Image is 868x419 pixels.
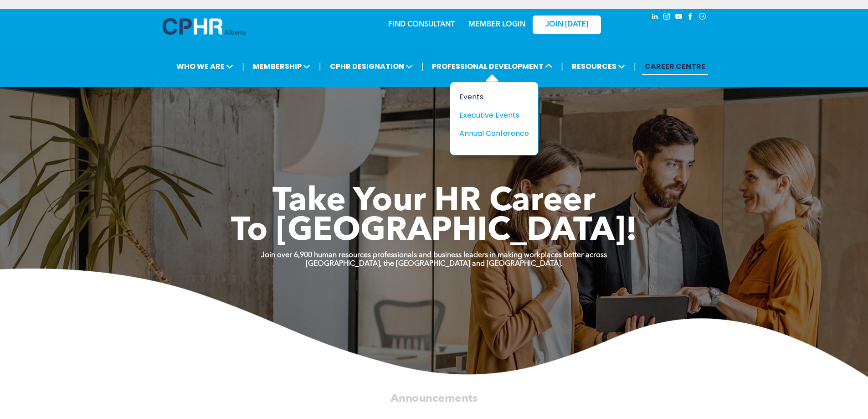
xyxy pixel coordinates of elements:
span: MEMBERSHIP [250,58,313,75]
a: JOIN [DATE] [533,16,601,34]
a: youtube [674,11,684,24]
a: Annual Conference [459,128,529,139]
div: Events [459,91,522,103]
span: Announcements [390,393,478,404]
strong: Join over 6,900 human resources professionals and business leaders in making workplaces better ac... [261,252,607,259]
span: CPHR DESIGNATION [327,58,416,75]
span: WHO WE ARE [174,58,236,75]
a: MEMBER LOGIN [468,21,525,28]
a: FIND CONSULTANT [388,21,455,28]
div: Annual Conference [459,128,522,139]
a: CAREER CENTRE [642,58,708,75]
span: PROFESSIONAL DEVELOPMENT [429,58,555,75]
img: A blue and white logo for cp alberta [163,18,246,35]
li: | [634,57,636,76]
li: | [242,57,244,76]
li: | [319,57,321,76]
a: Executive Events [459,109,529,121]
span: RESOURCES [569,58,628,75]
a: linkedin [650,11,660,24]
strong: [GEOGRAPHIC_DATA], the [GEOGRAPHIC_DATA] and [GEOGRAPHIC_DATA]. [306,260,563,268]
li: | [561,57,563,76]
a: instagram [662,11,672,24]
a: facebook [686,11,696,24]
a: Events [459,91,529,103]
a: Social network [698,11,708,24]
span: JOIN [DATE] [545,21,588,29]
span: Take Your HR Career [272,186,596,218]
span: To [GEOGRAPHIC_DATA]! [231,215,637,248]
div: Executive Events [459,109,522,121]
li: | [421,57,424,76]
